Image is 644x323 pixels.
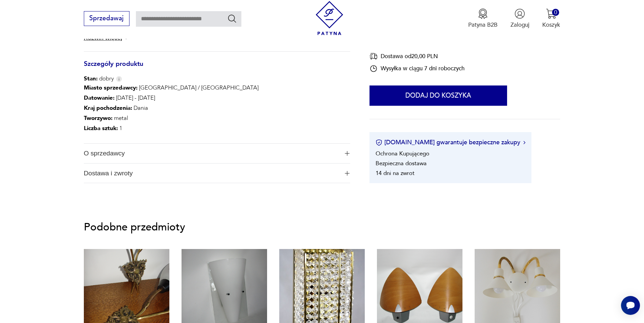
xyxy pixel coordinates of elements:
p: [GEOGRAPHIC_DATA] / [GEOGRAPHIC_DATA] [84,83,259,93]
li: 14 dni na zwrot [376,169,414,177]
img: Ikona certyfikatu [376,139,382,146]
b: Kraj pochodzenia : [84,104,132,112]
button: Dodaj do koszyka [369,86,507,106]
a: Sprzedawaj [84,16,129,22]
div: Wysyłka w ciągu 7 dni roboczych [369,65,464,73]
h3: Szczegóły produktu [84,61,350,75]
p: Dania [84,103,259,113]
img: Info icon [116,76,122,82]
img: Ikona koszyka [546,8,556,19]
b: Miasto sprzedawcy : [84,84,138,92]
img: Patyna - sklep z meblami i dekoracjami vintage [312,1,347,35]
button: [DOMAIN_NAME] gwarantuje bezpieczne zakupy [376,138,525,147]
p: Zaloguj [510,21,529,29]
button: Szukaj [227,14,237,23]
img: Ikona plusa [345,151,350,156]
b: Stan: [84,75,98,82]
img: Ikonka użytkownika [515,8,525,19]
p: Podobne przedmioty [84,222,560,232]
li: Ochrona Kupującego [376,150,429,157]
li: Bezpieczna dostawa [376,159,427,167]
iframe: Smartsupp widget button [621,296,640,315]
button: Sprzedawaj [84,11,129,26]
p: 1 [84,123,259,133]
button: Ikona plusaO sprzedawcy [84,144,350,163]
p: [DATE] - [DATE] [84,93,259,103]
span: Dostawa i zwroty [84,164,339,183]
div: 0 [552,9,559,16]
img: Ikona strzałki w prawo [523,141,525,144]
b: Datowanie : [84,94,115,102]
b: Liczba sztuk: [84,124,118,132]
p: metal [84,113,259,123]
button: 0Koszyk [542,8,560,29]
img: Ikona medalu [478,8,488,19]
p: Patyna B2B [468,21,498,29]
button: Zaloguj [510,8,529,29]
p: Koszyk [542,21,560,29]
img: Ikona dostawy [369,52,378,60]
b: Tworzywo : [84,114,113,122]
span: O sprzedawcy [84,144,339,163]
button: Patyna B2B [468,8,498,29]
a: Ikona medaluPatyna B2B [468,8,498,29]
button: Ikona plusaDostawa i zwroty [84,164,350,183]
div: Dostawa od 20,00 PLN [369,52,464,60]
img: Ikona plusa [345,171,350,176]
span: dobry [84,75,114,83]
